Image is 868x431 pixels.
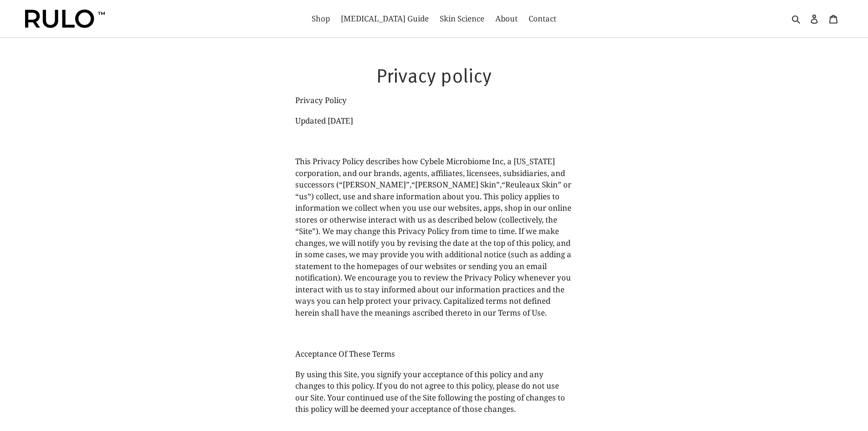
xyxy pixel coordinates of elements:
span: [MEDICAL_DATA] Guide [341,13,429,24]
span: Shop [312,13,330,24]
p: Privacy Policy [295,94,573,106]
iframe: Gorgias live chat messenger [822,388,859,422]
span: Skin Science [440,13,484,24]
p: This Privacy Policy describes how Cybele Microbiome Inc, a [US_STATE] corporation, and our brands... [295,156,573,318]
p: By using this Site, you signify your acceptance of this policy and any changes to this policy. If... [295,369,573,415]
span: Contact [529,13,556,24]
img: Rulo™ Skin [25,10,105,28]
span: “[PERSON_NAME] Skin”, [411,179,502,190]
p: Acceptance Of These Terms [295,348,573,360]
p: Updated [DATE] [295,115,573,127]
a: Skin Science [435,11,489,26]
h1: Privacy policy [295,63,573,87]
span: About [495,13,518,24]
a: Contact [524,11,561,26]
a: Shop [307,11,334,26]
a: About [491,11,522,26]
a: [MEDICAL_DATA] Guide [336,11,433,26]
